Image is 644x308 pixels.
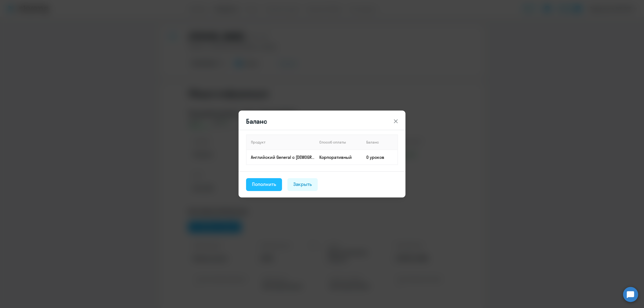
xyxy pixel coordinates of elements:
[293,181,312,188] div: Закрыть
[246,135,315,150] th: Продукт
[246,178,282,191] button: Пополнить
[287,178,318,191] button: Закрыть
[251,154,315,160] p: Английский General с [DEMOGRAPHIC_DATA] преподавателем
[239,117,405,126] header: Баланс
[362,150,398,165] td: 0 уроков
[315,150,362,165] td: Корпоративный
[362,135,398,150] th: Баланс
[252,181,276,188] div: Пополнить
[315,135,362,150] th: Способ оплаты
